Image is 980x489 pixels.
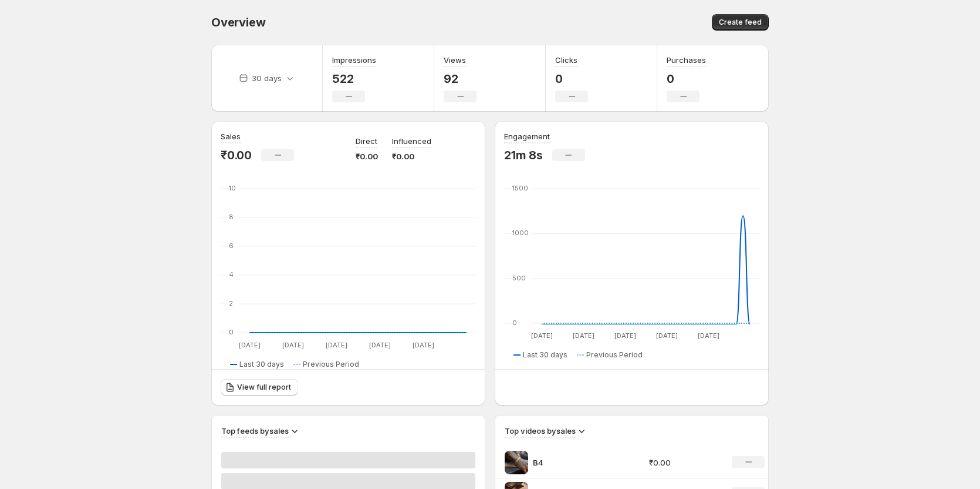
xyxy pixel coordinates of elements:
span: Create feed [719,18,762,27]
h3: Sales [221,130,241,142]
span: Overview [211,15,265,29]
text: [DATE] [573,331,594,340]
span: Last 30 days [523,350,567,360]
text: 0 [229,328,234,336]
p: ₹0.00 [649,457,718,468]
span: Previous Period [303,360,359,369]
p: ₹0.00 [392,150,431,162]
p: 0 [667,72,706,86]
p: 522 [332,72,376,86]
p: Direct [356,135,377,147]
h3: Top feeds by sales [221,425,289,437]
button: Create feed [712,14,769,31]
p: 30 days [252,72,282,84]
text: 500 [512,274,526,282]
text: 1500 [512,184,528,192]
text: [DATE] [698,331,719,340]
h3: Purchases [667,54,706,66]
text: [DATE] [326,341,347,349]
text: [DATE] [413,341,434,349]
span: View full report [237,383,291,392]
a: View full report [221,379,298,396]
text: [DATE] [614,331,636,340]
text: 2 [229,299,233,307]
text: 0 [512,319,517,327]
text: [DATE] [656,331,678,340]
text: 10 [229,184,236,192]
text: [DATE] [531,331,553,340]
text: 4 [229,270,234,279]
h3: Views [444,54,466,66]
text: 8 [229,213,234,221]
span: Last 30 days [239,360,284,369]
p: 92 [444,72,477,86]
img: B4 [505,451,528,474]
text: 6 [229,242,234,250]
h3: Impressions [332,54,376,66]
text: [DATE] [282,341,304,349]
p: B4 [533,457,621,468]
text: 1000 [512,229,529,237]
p: Influenced [392,135,431,147]
text: [DATE] [369,341,391,349]
p: 21m 8s [504,148,543,162]
text: [DATE] [239,341,261,349]
p: ₹0.00 [221,148,252,162]
h3: Engagement [504,130,550,142]
h3: Top videos by sales [505,425,576,437]
h3: Clicks [555,54,577,66]
span: Previous Period [586,350,643,360]
p: 0 [555,72,588,86]
p: ₹0.00 [356,150,378,162]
